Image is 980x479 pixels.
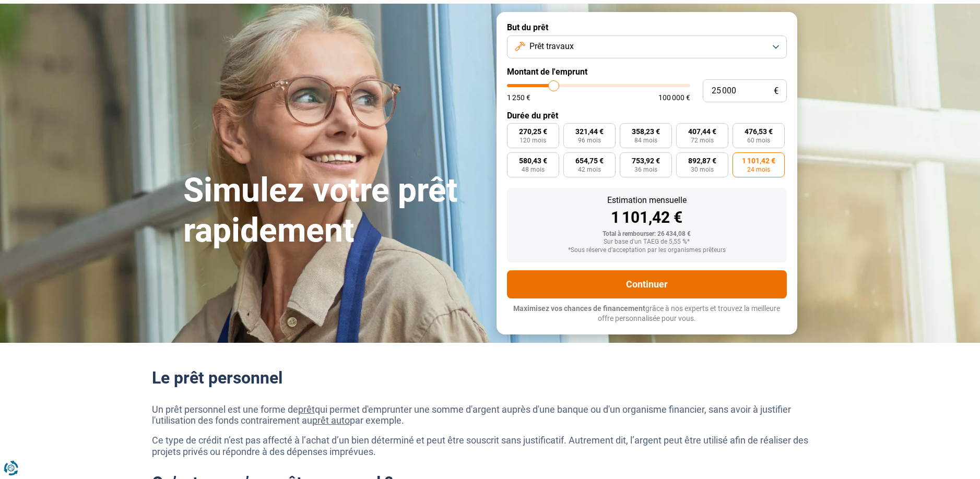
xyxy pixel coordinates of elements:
[575,128,604,135] span: 321,44 €
[515,210,778,225] div: 1 101,42 €
[634,137,657,143] span: 84 mois
[522,166,545,173] span: 48 mois
[658,94,690,101] span: 100 000 €
[152,435,829,457] p: Ce type de crédit n’est pas affecté à l’achat d’un bien déterminé et peut être souscrit sans just...
[632,128,660,135] span: 358,23 €
[632,157,660,164] span: 753,92 €
[688,157,716,164] span: 892,87 €
[507,304,787,324] p: grâce à nos experts et trouvez la meilleure offre personnalisée pour vous.
[519,137,546,143] span: 120 mois
[507,35,787,58] button: Prêt travaux
[745,128,773,135] span: 476,53 €
[519,128,547,135] span: 270,25 €
[513,304,645,313] span: Maximisez vos chances de financement
[312,415,350,426] a: prêt auto
[183,171,484,251] h1: Simulez votre prêt rapidement
[691,137,714,143] span: 72 mois
[634,166,657,173] span: 36 mois
[529,41,574,52] span: Prêt travaux
[747,166,770,173] span: 24 mois
[507,94,530,101] span: 1 250 €
[774,87,778,95] span: €
[507,67,787,77] label: Montant de l'emprunt
[515,231,778,238] div: Total à rembourser: 26 434,08 €
[691,166,714,173] span: 30 mois
[152,368,829,388] h2: Le prêt personnel
[578,166,601,173] span: 42 mois
[152,404,829,426] p: Un prêt personnel est une forme de qui permet d'emprunter une somme d'argent auprès d'une banque ...
[747,137,770,143] span: 60 mois
[507,270,787,298] button: Continuer
[515,247,778,254] div: *Sous réserve d'acceptation par les organismes prêteurs
[507,22,787,32] label: But du prêt
[742,157,775,164] span: 1 101,42 €
[519,157,547,164] span: 580,43 €
[578,137,601,143] span: 96 mois
[688,128,716,135] span: 407,44 €
[575,157,604,164] span: 654,75 €
[507,111,787,121] label: Durée du prêt
[515,238,778,246] div: Sur base d'un TAEG de 5,55 %*
[515,196,778,205] div: Estimation mensuelle
[298,404,315,415] a: prêt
